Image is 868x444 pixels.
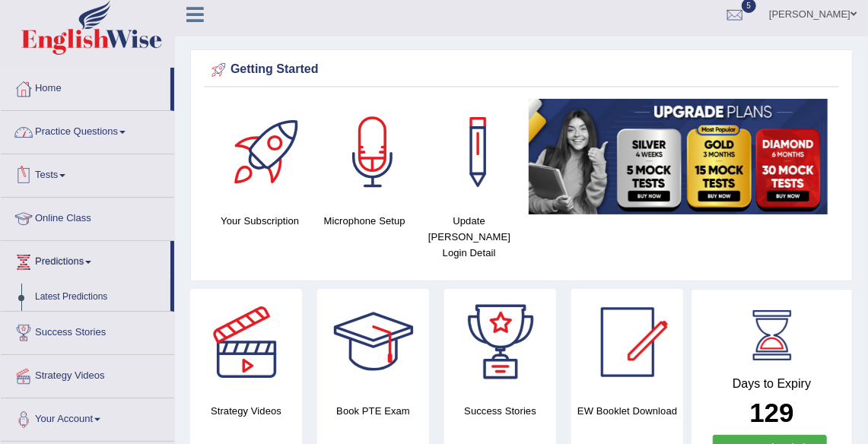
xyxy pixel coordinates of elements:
h4: EW Booklet Download [571,403,683,419]
h4: Update [PERSON_NAME] Login Detail [424,213,513,261]
b: 129 [749,398,793,427]
a: Success Stories [1,312,174,350]
a: Strategy Videos [1,355,174,393]
a: Home [1,68,170,106]
h4: Microphone Setup [320,213,409,229]
h4: Your Subscription [215,213,304,229]
img: small5.jpg [529,99,828,214]
a: Online Class [1,198,174,236]
a: Practice Questions [1,111,174,149]
a: Tests [1,154,174,192]
a: Your Account [1,398,174,436]
h4: Success Stories [444,403,556,419]
h4: Days to Expiry [708,377,835,391]
div: Getting Started [208,59,835,81]
h4: Strategy Videos [190,403,302,419]
h4: Book PTE Exam [317,403,429,419]
a: Predictions [1,241,170,279]
a: Latest Predictions [28,284,170,311]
